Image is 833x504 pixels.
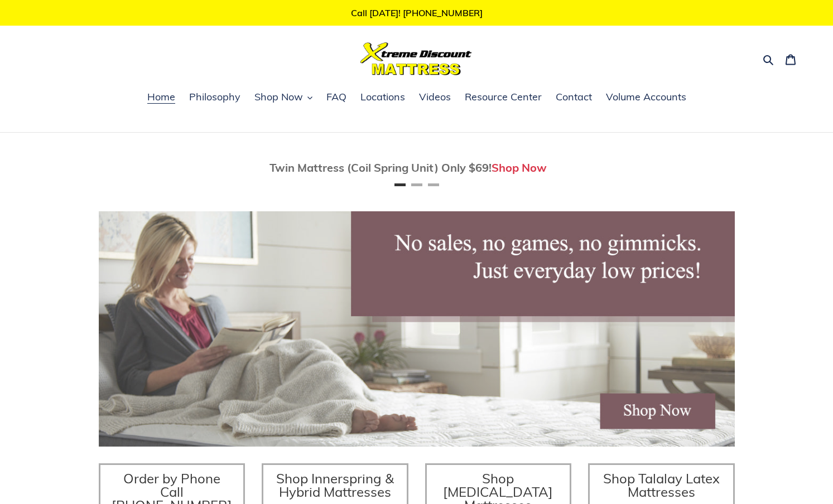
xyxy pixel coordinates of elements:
[459,89,547,106] a: Resource Center
[326,90,346,104] span: FAQ
[556,90,592,104] span: Contact
[606,90,686,104] span: Volume Accounts
[550,89,598,106] a: Contact
[147,90,175,104] span: Home
[321,89,352,106] a: FAQ
[603,470,720,500] span: Shop Talalay Latex Mattresses
[419,90,451,104] span: Videos
[492,161,547,175] a: Shop Now
[269,161,492,175] span: Twin Mattress (Coil Spring Unit) Only $69!
[189,90,240,104] span: Philosophy
[428,183,439,186] button: Page 3
[360,90,405,104] span: Locations
[411,183,422,186] button: Page 2
[276,470,394,500] span: Shop Innerspring & Hybrid Mattresses
[600,89,692,106] a: Volume Accounts
[413,89,456,106] a: Videos
[355,89,411,106] a: Locations
[465,90,542,104] span: Resource Center
[184,89,246,106] a: Philosophy
[254,90,303,104] span: Shop Now
[249,89,318,106] button: Shop Now
[394,183,406,186] button: Page 1
[360,42,472,75] img: Xtreme Discount Mattress
[99,211,735,447] img: herobannermay2022-1652879215306_1200x.jpg
[142,89,181,106] a: Home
